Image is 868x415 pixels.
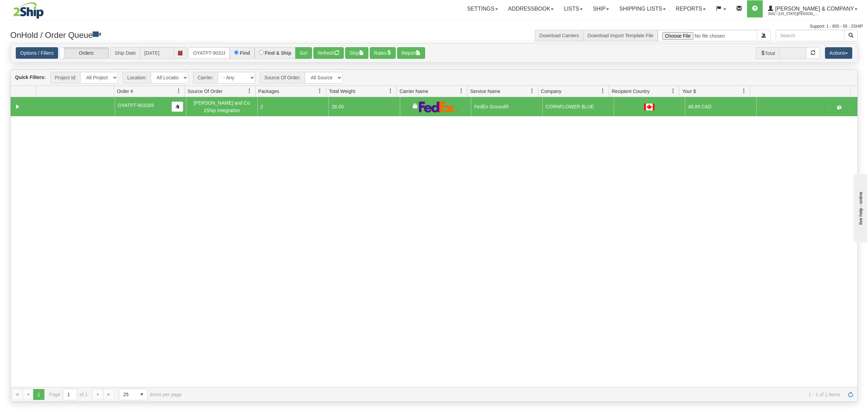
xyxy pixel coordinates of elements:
a: Total Weight filter column settings [385,85,396,97]
a: Options / Filters [16,47,58,59]
span: select [136,389,147,400]
iframe: chat widget [852,173,867,242]
td: 48.89 CAD [685,97,756,116]
a: Download Import Template File [587,33,653,38]
button: Go! [295,47,312,59]
span: Project Id: [50,72,80,83]
a: Addressbook [503,0,559,17]
label: Orders [60,48,109,59]
span: Source Of Order [188,88,223,95]
div: [PERSON_NAME] and Co 2Ship Integration [189,99,254,115]
a: Your $ filter column settings [738,85,750,97]
td: FedEx Ground® [471,97,542,116]
span: OYATPT-903169 [118,103,154,108]
a: [PERSON_NAME] & Company 3042 / [US_STATE][PERSON_NAME] [763,0,863,17]
a: Packages filter column settings [314,85,326,97]
div: Support: 1 - 855 - 55 - 2SHIP [5,24,863,29]
span: Order # [117,88,133,95]
label: Find & Ship [265,51,291,55]
input: Search [776,30,844,41]
span: Source Of Order: [260,72,305,83]
img: logo3042.jpg [5,2,52,19]
span: Packages [258,88,279,95]
button: Ship [345,47,368,59]
span: Total [756,47,779,59]
h3: OnHold / Order Queue [10,30,429,40]
img: FedEx Express® [419,101,458,112]
span: Company [541,88,561,95]
span: 2 [260,104,263,109]
a: Reports [671,0,711,17]
a: Download Carriers [539,33,579,38]
a: Company filter column settings [597,85,609,97]
a: Source Of Order filter column settings [244,85,255,97]
span: Location: [123,72,151,83]
span: 3042 / [US_STATE][PERSON_NAME] [768,11,819,17]
button: Report [397,47,425,59]
button: Shipping Documents [824,103,855,113]
a: Lists [559,0,587,17]
a: Collapse [13,103,22,111]
span: Total Weight [329,88,355,95]
input: Order # [189,47,230,59]
button: Actions [825,47,852,59]
img: CA [644,104,654,110]
span: Recipient Country [612,88,650,95]
button: Refresh [313,47,344,59]
input: Page 1 [63,389,77,400]
span: 1 - 1 of 1 items [191,392,840,397]
span: 25 [123,391,132,398]
button: Search [844,30,858,41]
span: [PERSON_NAME] & Company [773,6,854,12]
a: Ship [588,0,614,17]
a: Carrier Name filter column settings [456,85,467,97]
span: Page of 1 [49,389,88,400]
a: Shipping lists [614,0,670,17]
span: Ship Date [110,47,140,59]
span: 26.00 [332,104,344,109]
a: Refresh [845,389,856,400]
td: CORNFLOWER BLUE [542,97,614,116]
input: Import [658,30,757,41]
span: Page 1 [33,389,44,400]
div: grid toolbar [11,70,857,86]
label: Quick Filters: [15,74,45,81]
span: Carrier Name [399,88,428,95]
span: items per page [119,389,182,400]
button: Rates [370,47,396,59]
button: Copy to clipboard [172,102,183,112]
div: live help - online [5,6,63,11]
label: Find [240,51,250,55]
a: Service Name filter column settings [526,85,538,97]
span: Service Name [470,88,500,95]
a: Settings [462,0,503,17]
a: Order # filter column settings [173,85,185,97]
span: Carrier: [193,72,218,83]
a: Recipient Country filter column settings [667,85,679,97]
span: Page sizes drop down [119,389,148,400]
span: Your $ [682,88,696,95]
